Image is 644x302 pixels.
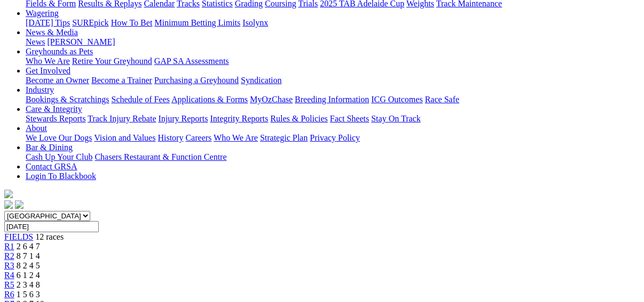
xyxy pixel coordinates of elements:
[17,280,40,289] span: 2 3 4 8
[295,95,369,104] a: Breeding Information
[17,242,40,251] span: 2 6 4 7
[26,56,640,66] div: Greyhounds as Pets
[242,18,268,27] a: Isolynx
[310,133,360,142] a: Privacy Policy
[15,200,23,209] img: twitter.svg
[26,47,93,56] a: Greyhounds as Pets
[17,290,40,299] span: 1 5 6 3
[26,66,70,75] a: Get Involved
[26,18,640,28] div: Wagering
[26,172,96,181] a: Login To Blackbook
[94,133,155,142] a: Vision and Values
[330,114,369,123] a: Fact Sheets
[88,114,156,123] a: Track Injury Rebate
[4,251,14,260] a: R2
[4,261,14,270] a: R3
[17,261,40,270] span: 8 2 4 5
[26,152,640,162] div: Bar & Dining
[210,114,268,123] a: Integrity Reports
[158,114,208,123] a: Injury Reports
[371,95,422,104] a: ICG Outcomes
[26,37,45,46] a: News
[4,200,13,209] img: facebook.svg
[111,18,153,27] a: How To Bet
[26,76,640,85] div: Get Involved
[4,290,14,299] a: R6
[4,190,13,198] img: logo-grsa-white.png
[26,76,89,85] a: Become an Owner
[158,133,183,142] a: History
[4,271,14,280] a: R4
[154,18,240,27] a: Minimum Betting Limits
[185,133,211,142] a: Careers
[17,271,40,280] span: 6 1 2 4
[26,18,70,27] a: [DATE] Tips
[26,85,54,94] a: Industry
[72,56,152,66] a: Retire Your Greyhound
[17,251,40,260] span: 8 7 1 4
[4,221,99,232] input: Select date
[47,37,115,46] a: [PERSON_NAME]
[26,114,85,123] a: Stewards Reports
[26,124,47,133] a: About
[26,37,640,47] div: News & Media
[241,76,281,85] a: Syndication
[26,104,82,113] a: Care & Integrity
[26,114,640,124] div: Care & Integrity
[270,114,328,123] a: Rules & Policies
[371,114,420,123] a: Stay On Track
[260,133,308,142] a: Strategic Plan
[154,56,229,66] a: GAP SA Assessments
[95,152,226,161] a: Chasers Restaurant & Function Centre
[26,152,92,161] a: Cash Up Your Club
[26,56,70,66] a: Who We Are
[4,242,14,251] a: R1
[26,133,640,143] div: About
[26,28,78,37] a: News & Media
[26,95,109,104] a: Bookings & Scratchings
[26,95,640,104] div: Industry
[250,95,293,104] a: MyOzChase
[26,143,73,152] a: Bar & Dining
[4,232,33,241] a: FIELDS
[214,133,258,142] a: Who We Are
[91,76,152,85] a: Become a Trainer
[26,9,59,18] a: Wagering
[72,18,108,27] a: SUREpick
[425,95,459,104] a: Race Safe
[4,280,14,289] a: R5
[26,133,92,142] a: We Love Our Dogs
[154,76,239,85] a: Purchasing a Greyhound
[26,162,77,171] a: Contact GRSA
[35,232,64,241] span: 12 races
[111,95,169,104] a: Schedule of Fees
[171,95,248,104] a: Applications & Forms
